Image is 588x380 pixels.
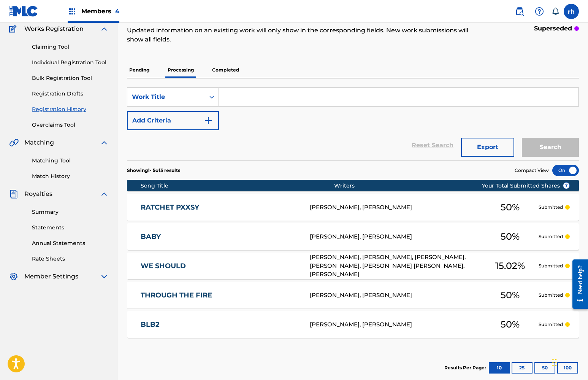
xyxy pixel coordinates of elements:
[115,8,119,15] span: 4
[310,253,482,279] div: [PERSON_NAME], [PERSON_NAME], [PERSON_NAME], [PERSON_NAME], [PERSON_NAME] [PERSON_NAME], [PERSON_...
[489,362,510,374] button: 10
[539,233,563,240] p: Submitted
[310,320,482,329] div: [PERSON_NAME], [PERSON_NAME]
[32,121,109,129] a: Overclaims Tool
[24,138,54,147] span: Matching
[141,203,300,212] a: RATCHET PXXSY
[141,232,300,241] a: BABY
[81,7,119,16] span: Members
[32,90,109,98] a: Registration Drafts
[32,224,109,232] a: Statements
[482,182,570,190] span: Your Total Submitted Shares
[32,74,109,82] a: Bulk Registration Tool
[127,167,180,174] p: Showing 1 - 5 of 5 results
[534,24,572,33] p: superseded
[32,105,109,113] a: Registration History
[310,232,482,241] div: [PERSON_NAME], [PERSON_NAME]
[32,157,109,165] a: Matching Tool
[563,183,569,189] span: ?
[552,8,559,15] div: Notifications
[100,272,109,281] img: expand
[552,351,557,374] div: Drag
[127,87,579,161] form: Search Form
[9,272,18,281] img: Member Settings
[310,203,482,212] div: [PERSON_NAME], [PERSON_NAME]
[539,321,563,328] p: Submitted
[100,189,109,199] img: expand
[532,4,547,19] div: Help
[495,259,525,273] span: 15.02 %
[68,7,77,16] img: Top Rightsholders
[24,272,78,281] span: Member Settings
[9,6,38,17] img: MLC Logo
[334,182,506,190] div: Writers
[550,343,588,380] iframe: Chat Widget
[32,59,109,67] a: Individual Registration Tool
[501,318,520,331] span: 50 %
[141,182,334,190] div: Song Title
[100,138,109,147] img: expand
[461,138,514,157] button: Export
[539,204,563,211] p: Submitted
[141,291,300,300] a: THROUGH THE FIRE
[141,320,300,329] a: BLB2
[564,4,579,19] div: User Menu
[515,7,524,16] img: search
[9,189,18,199] img: Royalties
[24,189,52,199] span: Royalties
[539,262,563,269] p: Submitted
[210,62,241,78] p: Completed
[165,62,196,78] p: Processing
[512,362,533,374] button: 25
[512,4,527,19] a: Public Search
[539,292,563,299] p: Submitted
[127,26,475,44] p: Updated information on an existing work will only show in the corresponding fields. New work subm...
[132,92,200,102] div: Work Title
[32,208,109,216] a: Summary
[567,252,588,317] iframe: Resource Center
[501,230,520,243] span: 50 %
[535,7,544,16] img: help
[100,24,109,33] img: expand
[127,111,219,130] button: Add Criteria
[310,291,482,300] div: [PERSON_NAME], [PERSON_NAME]
[501,288,520,302] span: 50 %
[24,24,84,33] span: Works Registration
[32,255,109,263] a: Rate Sheets
[501,200,520,214] span: 50 %
[515,167,549,174] span: Compact View
[32,172,109,180] a: Match History
[32,43,109,51] a: Claiming Tool
[204,116,213,125] img: 9d2ae6d4665cec9f34b9.svg
[127,62,152,78] p: Pending
[534,362,555,374] button: 50
[9,138,19,147] img: Matching
[32,239,109,247] a: Annual Statements
[141,262,300,270] a: WE SHOULD
[444,364,488,371] p: Results Per Page:
[9,24,19,33] img: Works Registration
